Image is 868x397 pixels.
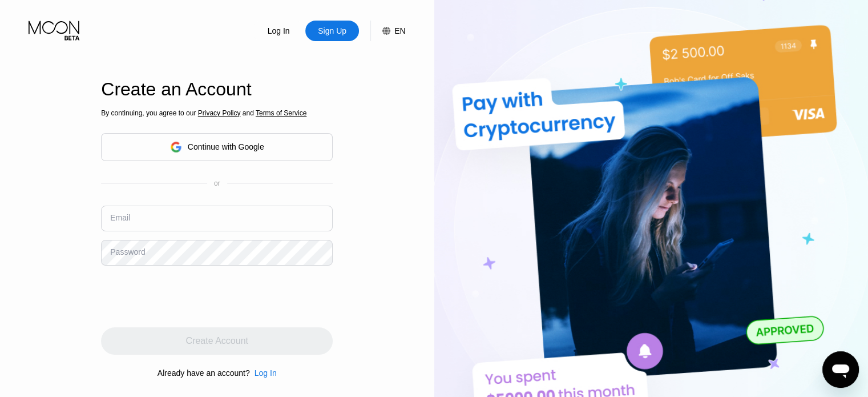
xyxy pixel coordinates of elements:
div: Sign Up [305,21,359,41]
iframe: Button to launch messaging window [822,351,859,388]
span: and [240,109,256,117]
div: Log In [252,21,305,41]
div: Already have an account? [158,368,250,378]
div: Email [110,213,130,222]
div: Continue with Google [188,142,264,151]
div: or [214,179,220,187]
div: By continuing, you agree to our [101,109,333,117]
div: Log In [250,368,277,378]
div: EN [370,21,405,41]
div: EN [394,26,405,35]
span: Privacy Policy [198,109,241,117]
iframe: reCAPTCHA [101,274,274,319]
div: Password [110,247,145,256]
div: Continue with Google [101,133,333,161]
div: Create an Account [101,79,333,100]
div: Log In [267,25,291,37]
div: Sign Up [317,25,348,37]
span: Terms of Service [256,109,306,117]
div: Log In [255,368,277,378]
